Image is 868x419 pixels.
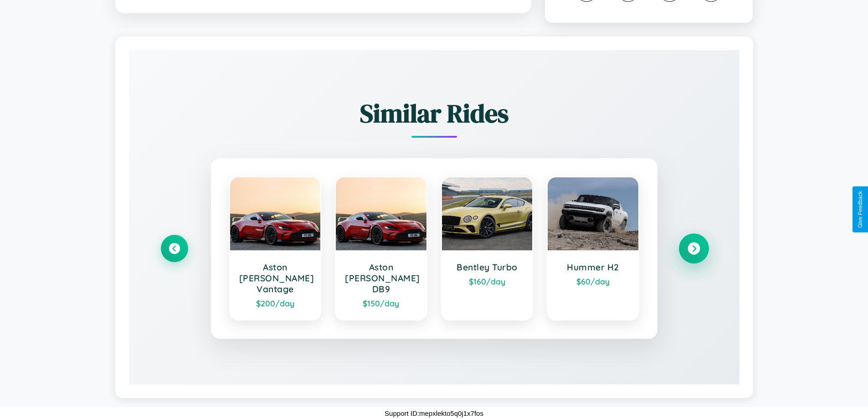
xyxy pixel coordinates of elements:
[857,191,863,228] div: Give Feedback
[335,176,427,321] a: Aston [PERSON_NAME] DB9$150/day
[557,276,629,286] div: $ 60 /day
[345,262,417,295] h3: Aston [PERSON_NAME] DB9
[451,276,524,286] div: $ 160 /day
[451,262,524,273] h3: Bentley Turbo
[441,176,534,321] a: Bentley Turbo$160/day
[239,298,312,308] div: $ 200 /day
[345,298,417,308] div: $ 150 /day
[557,262,629,273] h3: Hummer H2
[547,176,639,321] a: Hummer H2$60/day
[239,262,312,295] h3: Aston [PERSON_NAME] Vantage
[161,96,708,131] h2: Similar Rides
[229,176,322,321] a: Aston [PERSON_NAME] Vantage$200/day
